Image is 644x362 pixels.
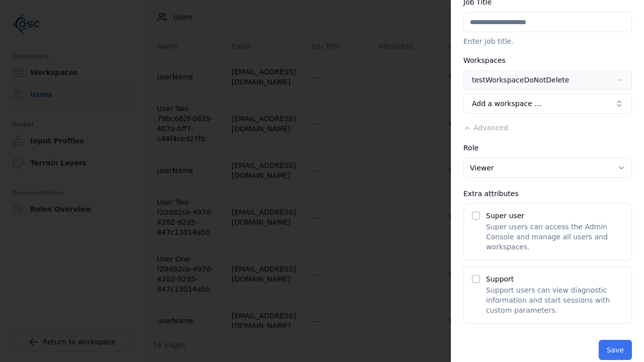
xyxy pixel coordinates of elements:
[486,222,623,252] p: Super users can access the Admin Console and manage all users and workspaces.
[463,190,632,197] div: Extra attributes
[599,340,632,360] button: Save
[486,275,514,283] label: Support
[463,144,478,152] label: Role
[463,56,506,64] label: Workspaces
[463,123,508,133] button: Advanced
[473,124,508,132] span: Advanced
[472,99,541,109] span: Add a workspace …
[486,285,623,315] p: Support users can view diagnostic information and start sessions with custom parameters.
[472,75,569,85] div: testWorkspaceDoNotDelete
[463,36,632,46] p: Enter job title.
[486,212,524,220] label: Super user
